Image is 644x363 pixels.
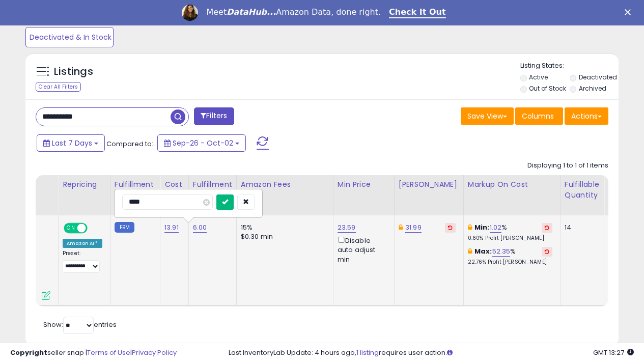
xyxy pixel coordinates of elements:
a: Check It Out [389,7,446,18]
button: Save View [461,107,514,125]
div: $0.30 min [241,232,325,241]
div: Repricing [63,179,106,190]
div: 14 [565,223,596,232]
span: Sep-26 - Oct-02 [173,138,233,148]
label: Archived [579,84,606,93]
div: 15% [241,223,325,232]
div: Preset: [63,250,102,273]
button: Filters [194,107,234,125]
div: Close [625,9,635,15]
div: [PERSON_NAME] [399,179,459,190]
button: Last 7 Days [37,134,105,152]
span: Last 7 Days [52,138,92,148]
i: Revert to store-level Min Markup [545,225,549,230]
a: 23.59 [338,222,356,233]
span: ON [65,224,77,233]
a: Terms of Use [87,348,130,357]
a: 31.99 [405,222,422,233]
strong: Copyright [10,348,47,357]
a: 52.35 [492,246,511,257]
img: Profile image for Georgie [182,5,198,21]
span: 2025-10-10 13:27 GMT [593,348,634,357]
div: Disable auto adjust min [338,235,386,264]
b: Max: [474,246,492,256]
a: 1.02 [490,222,502,233]
p: 22.76% Profit [PERSON_NAME] [468,259,552,266]
button: Sep-26 - Oct-02 [157,134,246,152]
i: This overrides the store level max markup for this listing [468,248,472,255]
div: Clear All Filters [36,82,81,92]
div: % [468,223,552,242]
a: Privacy Policy [132,348,177,357]
div: Fulfillment [115,179,156,190]
a: 1 listing [356,348,379,357]
b: Min: [474,222,490,232]
div: Displaying 1 to 1 of 1 items [527,161,608,171]
i: Revert to store-level Max Markup [545,249,549,254]
button: Columns [515,107,563,125]
i: DataHub... [227,7,276,17]
span: Compared to: [106,139,153,149]
button: Deactivated & In Stock [25,27,114,47]
div: seller snap | | [10,348,177,358]
div: Markup on Cost [468,179,556,190]
p: Listing States: [520,61,619,71]
label: Deactivated [579,73,617,81]
p: 0.60% Profit [PERSON_NAME] [468,235,552,242]
span: OFF [86,224,102,233]
th: The percentage added to the cost of goods (COGS) that forms the calculator for Min & Max prices. [463,175,560,215]
span: Columns [522,111,554,121]
div: Fulfillable Quantity [565,179,600,201]
div: Cost [164,179,184,190]
div: Min Price [338,179,390,190]
a: 6.00 [193,222,207,233]
label: Out of Stock [529,84,566,93]
div: Meet Amazon Data, done right. [206,7,381,17]
a: 13.91 [164,222,179,233]
div: Amazon AI * [63,239,102,248]
i: This overrides the store level min markup for this listing [468,224,472,231]
label: Active [529,73,548,81]
div: Last InventoryLab Update: 4 hours ago, requires user action. [229,348,634,358]
span: Show: entries [43,320,117,329]
small: FBM [115,222,134,233]
h5: Listings [54,65,93,79]
div: Amazon Fees [241,179,329,190]
button: Actions [565,107,608,125]
div: % [468,247,552,266]
div: Fulfillment Cost [193,179,232,201]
